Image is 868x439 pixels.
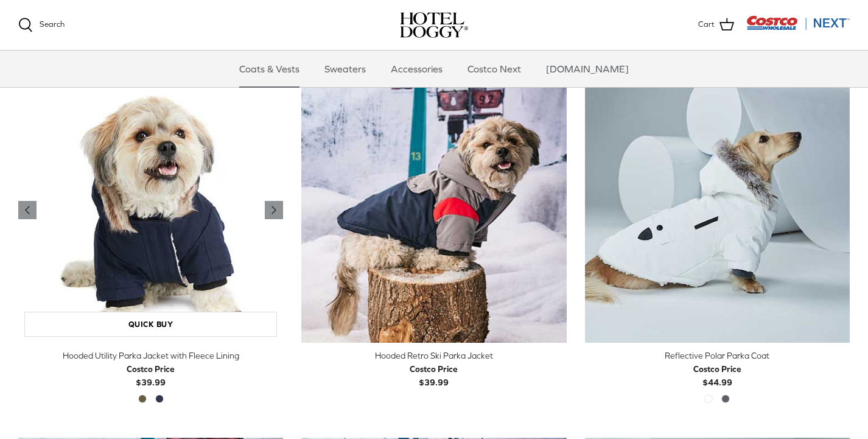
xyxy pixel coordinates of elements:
img: hoteldoggycom [400,12,468,38]
a: [DOMAIN_NAME] [535,51,640,87]
a: Quick buy [24,312,277,337]
div: Costco Price [410,362,458,376]
a: Sweaters [313,51,377,87]
b: $44.99 [693,362,741,387]
a: Search [18,18,65,32]
a: Hooded Retro Ski Parka Jacket [301,77,566,342]
div: Costco Price [127,362,175,376]
a: Visit Costco Next [746,23,850,32]
a: Hooded Retro Ski Parka Jacket Costco Price$39.99 [301,349,566,390]
div: Hooded Utility Parka Jacket with Fleece Lining [18,349,283,362]
a: Cart [698,17,734,33]
span: Search [40,19,65,29]
a: Hooded Utility Parka Jacket with Fleece Lining [18,77,283,342]
span: Cart [698,18,715,31]
div: Reflective Polar Parka Coat [585,349,850,362]
img: Costco Next [746,15,850,30]
a: Reflective Polar Parka Coat [585,77,850,342]
div: Costco Price [693,362,741,376]
a: Coats & Vests [228,51,310,87]
b: $39.99 [127,362,175,387]
a: Previous [18,201,37,219]
b: $39.99 [410,362,458,387]
a: Previous [265,201,283,219]
a: Accessories [380,51,453,87]
a: hoteldoggy.com hoteldoggycom [400,12,468,38]
div: Hooded Retro Ski Parka Jacket [301,349,566,362]
a: Costco Next [457,51,532,87]
a: Reflective Polar Parka Coat Costco Price$44.99 [585,349,850,390]
a: Hooded Utility Parka Jacket with Fleece Lining Costco Price$39.99 [18,349,283,390]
